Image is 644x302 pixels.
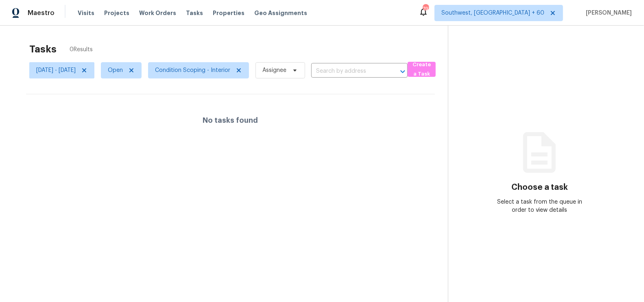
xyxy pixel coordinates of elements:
div: Select a task from the queue in order to view details [494,198,585,214]
span: Open [108,66,123,74]
h3: Choose a task [511,183,568,191]
span: 0 Results [70,46,93,54]
span: Tasks [186,10,203,16]
h4: No tasks found [203,116,258,124]
span: Work Orders [139,9,176,17]
span: Projects [104,9,129,17]
span: Condition Scoping - Interior [155,66,230,74]
h2: Tasks [29,45,57,53]
span: Maestro [28,9,55,17]
div: 797 [423,5,428,13]
span: Assignee [262,66,286,74]
button: Open [397,66,408,77]
span: Create a Task [412,60,431,79]
span: Geo Assignments [254,9,307,17]
button: Create a Task [408,62,435,77]
span: Visits [78,9,94,17]
span: Southwest, [GEOGRAPHIC_DATA] + 60 [441,9,544,17]
span: [DATE] - [DATE] [36,66,76,74]
span: Properties [213,9,245,17]
span: [PERSON_NAME] [583,9,632,17]
input: Search by address [311,65,385,78]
